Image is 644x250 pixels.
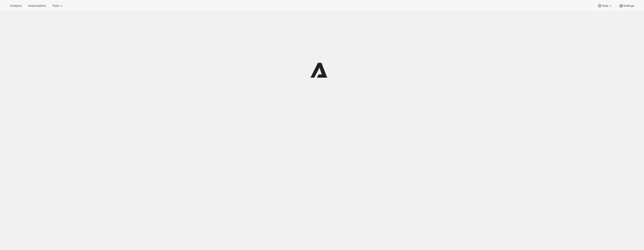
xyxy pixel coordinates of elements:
[595,3,615,9] button: Help
[52,4,59,8] span: Tools
[10,4,22,8] span: Analytics
[616,3,637,9] button: Settings
[49,3,66,9] button: Tools
[7,3,24,9] button: Analytics
[28,4,46,8] span: Subscriptions
[602,4,608,8] span: Help
[25,3,49,9] button: Subscriptions
[623,4,634,8] span: Settings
